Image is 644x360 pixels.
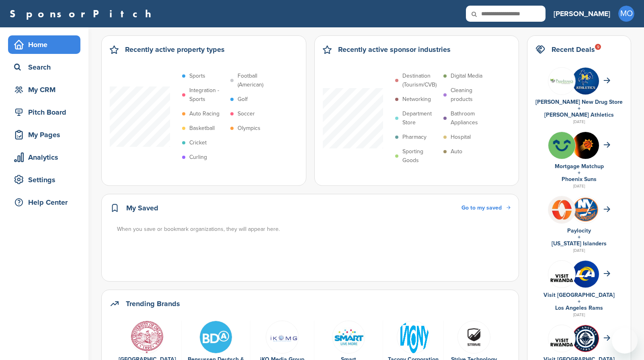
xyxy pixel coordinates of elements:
[397,321,430,354] img: Tacony
[189,138,207,147] p: Cricket
[8,148,80,167] a: Analytics
[402,72,439,89] p: Destination (Tourism/CVB)
[554,8,610,19] h3: [PERSON_NAME]
[535,118,623,125] div: [DATE]
[8,193,80,212] a: Help Center
[451,133,471,142] p: Hospital
[544,292,615,298] a: Visit [GEOGRAPHIC_DATA]
[402,133,427,142] p: Pharmacy
[535,99,623,105] a: [PERSON_NAME] New Drug Store
[387,321,439,353] a: Tacony
[535,247,623,254] div: [DATE]
[548,265,575,283] img: Vr
[555,304,603,311] a: Los Angeles Rams
[567,227,591,234] a: Paylocity
[578,105,580,112] a: +
[189,124,215,133] p: Basketball
[402,109,439,127] p: Department Store
[12,173,80,187] div: Settings
[572,261,599,288] img: No7msulo 400x400
[125,44,225,55] h2: Recently active property types
[117,321,177,353] a: Open uri20141112 50798 nen15g
[12,37,80,52] div: Home
[126,202,158,214] h2: My Saved
[189,86,226,104] p: Integration - Sports
[238,109,255,118] p: Soccer
[189,109,219,118] p: Auto Racing
[8,125,80,144] a: My Pages
[451,72,482,80] p: Digital Media
[572,325,599,352] img: Arw64i5q 400x400
[595,44,601,50] div: 9
[548,196,575,223] img: Plbeo0ob 400x400
[8,80,80,99] a: My CRM
[117,225,511,234] div: When you save or bookmark organizations, they will appear here.
[555,163,604,170] a: Mortgage Matchup
[402,95,431,104] p: Networking
[618,6,634,22] span: MO
[189,153,207,162] p: Curling
[186,321,246,353] a: Iyrdawei 400x400
[552,44,595,55] h2: Recent Deals
[448,321,500,353] a: Strive
[544,111,614,118] a: [PERSON_NAME] Athletics
[548,329,575,348] img: Vr
[8,58,80,76] a: Search
[238,95,248,104] p: Golf
[535,311,623,319] div: [DATE]
[548,132,575,159] img: Flurpgkm 400x400
[451,147,462,156] p: Auto
[8,103,80,121] a: Pitch Board
[562,176,597,183] a: Phoenix Suns
[12,150,80,165] div: Analytics
[402,147,439,165] p: Sporting Goods
[189,72,205,80] p: Sports
[457,321,490,354] img: Strive
[572,68,599,95] img: Zebvxuqj 400x400
[10,8,156,19] a: SponsorPitch
[612,328,638,354] iframe: Button to launch messaging window
[451,86,488,104] p: Cleaning products
[332,321,365,354] img: 429558 10150649320862311 403659296 n
[578,169,580,176] a: +
[318,321,379,353] a: 429558 10150649320862311 403659296 n
[8,35,80,54] a: Home
[131,321,164,354] img: Open uri20141112 50798 nen15g
[12,60,80,74] div: Search
[535,183,623,190] div: [DATE]
[12,195,80,210] div: Help Center
[238,124,260,133] p: Olympics
[126,298,180,309] h2: Trending Brands
[8,171,80,189] a: Settings
[451,109,488,127] p: Bathroom Appliances
[12,128,80,142] div: My Pages
[572,197,599,223] img: Open uri20141112 64162 1syu8aw?1415807642
[254,321,310,353] a: Iko
[578,298,580,305] a: +
[578,234,580,241] a: +
[554,5,610,23] a: [PERSON_NAME]
[552,240,607,247] a: [US_STATE] Islanders
[461,204,502,211] span: Go to my saved
[548,68,575,95] img: Group 247
[238,72,275,89] p: Football (American)
[12,82,80,97] div: My CRM
[461,204,511,212] a: Go to my saved
[266,321,299,354] img: Iko
[338,44,451,55] h2: Recently active sponsor industries
[199,321,232,354] img: Iyrdawei 400x400
[12,105,80,119] div: Pitch Board
[572,132,599,159] img: 70sdsdto 400x400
